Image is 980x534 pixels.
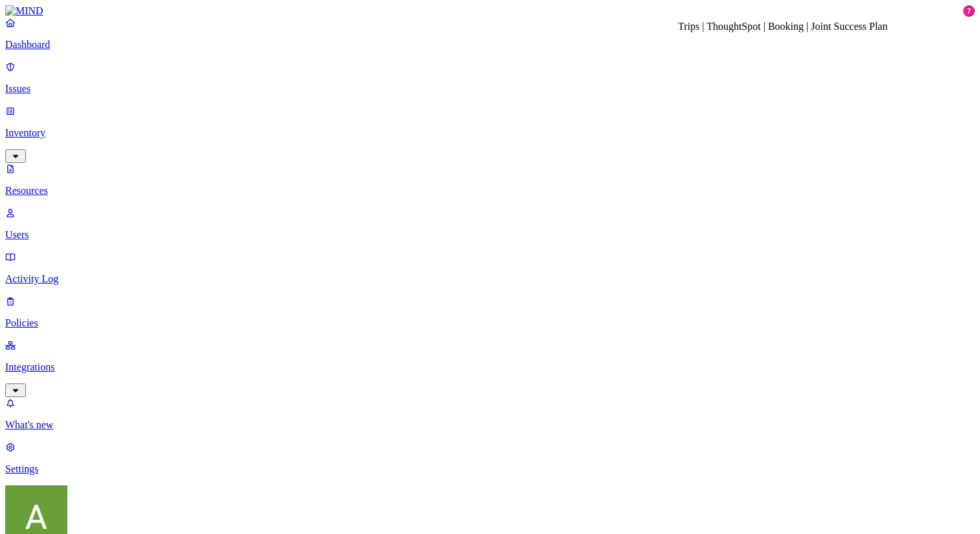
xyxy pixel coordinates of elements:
p: What's new [5,419,975,431]
p: Settings [5,463,975,475]
div: Trips | ThoughtSpot | Booking | Joint Success Plan [678,21,887,32]
p: Users [5,229,975,241]
p: Policies [5,317,975,329]
p: Dashboard [5,39,975,51]
p: Issues [5,83,975,95]
div: 7 [963,5,975,17]
p: Activity Log [5,273,975,285]
img: MIND [5,5,43,17]
p: Resources [5,185,975,197]
p: Integrations [5,361,975,373]
p: Inventory [5,127,975,139]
